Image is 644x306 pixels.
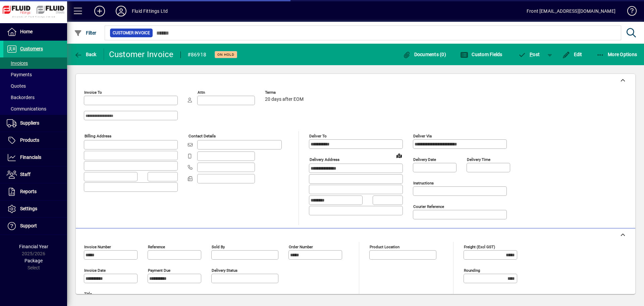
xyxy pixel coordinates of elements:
span: Customers [20,46,43,51]
div: #86918 [187,49,207,60]
span: Filter [74,30,97,36]
div: Fluid Fittings Ltd [132,6,168,16]
mat-label: Delivery status [212,268,237,273]
span: ost [518,52,540,57]
a: Quotes [3,80,67,92]
button: Back [72,48,98,60]
a: Reports [3,183,67,200]
span: Financial Year [19,244,48,249]
a: Payments [3,69,67,80]
app-page-header-button: Back [67,48,104,60]
a: Settings [3,201,67,217]
mat-label: Sold by [212,245,225,249]
mat-label: Delivery time [467,157,490,162]
div: Customer Invoice [109,49,174,60]
span: P [530,52,533,57]
button: Profile [110,5,132,17]
span: 20 days after EOM [265,97,304,102]
span: Settings [20,206,37,211]
div: Front [EMAIL_ADDRESS][DOMAIN_NAME] [527,6,615,16]
span: Package [24,258,43,263]
span: Financials [20,155,41,160]
span: Edit [562,52,582,57]
mat-label: Instructions [413,181,434,185]
mat-label: Reference [148,245,165,249]
span: Backorders [7,95,35,100]
span: Reports [20,189,37,194]
span: Quotes [7,83,26,89]
mat-label: Delivery date [413,157,436,162]
span: Customer Invoice [113,30,150,36]
button: Post [515,48,543,60]
span: Communications [7,106,46,112]
mat-label: Deliver To [309,134,327,138]
a: Knowledge Base [622,1,636,23]
mat-label: Attn [198,90,205,95]
mat-label: Invoice To [84,90,102,95]
a: Financials [3,149,67,166]
a: Staff [3,166,67,183]
a: Support [3,218,67,234]
button: Documents (0) [401,48,448,60]
span: Invoices [7,60,28,66]
mat-label: Deliver via [413,134,432,138]
span: Support [20,223,37,228]
a: Backorders [3,92,67,103]
mat-label: Invoice date [84,268,106,273]
mat-label: Rounding [464,268,480,273]
button: More Options [595,48,639,60]
mat-label: Courier Reference [413,204,444,209]
mat-label: Invoice number [84,245,111,249]
a: Home [3,24,67,40]
span: On hold [217,52,234,57]
mat-label: Product location [370,245,399,249]
span: Documents (0) [402,52,446,57]
a: Products [3,132,67,149]
span: Home [20,29,33,34]
span: Staff [20,172,31,177]
span: Terms [265,90,305,95]
a: Invoices [3,57,67,69]
mat-label: Order number [289,245,313,249]
mat-label: Payment due [148,268,170,273]
span: Products [20,137,39,143]
a: View on map [394,150,405,161]
mat-label: Freight (excl GST) [464,245,495,249]
button: Filter [72,27,98,39]
button: Add [89,5,110,17]
span: Custom Fields [460,52,502,57]
mat-label: Title [84,292,92,296]
button: Edit [560,48,584,60]
span: Payments [7,72,32,77]
button: Custom Fields [459,48,504,60]
span: Back [74,52,97,57]
a: Communications [3,103,67,115]
a: Suppliers [3,115,67,132]
span: Suppliers [20,120,39,126]
span: More Options [596,52,637,57]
